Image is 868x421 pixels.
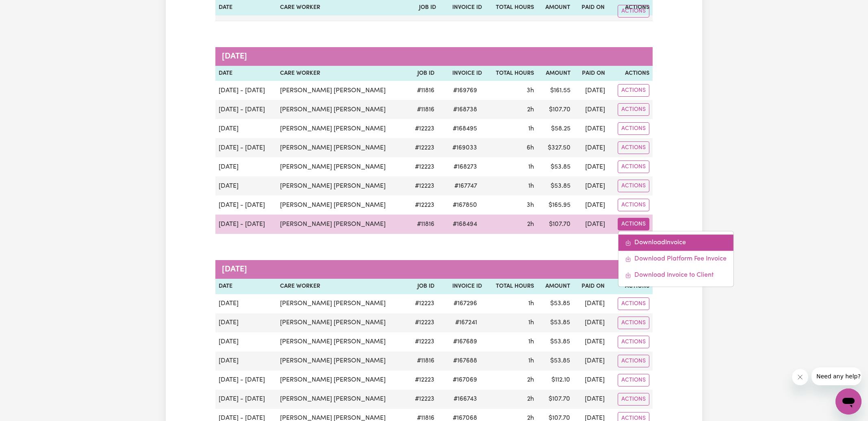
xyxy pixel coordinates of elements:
td: $ 161.55 [537,81,574,100]
td: [PERSON_NAME] [PERSON_NAME] [277,157,407,176]
td: # 11816 [407,215,437,234]
th: Total Hours [485,279,537,294]
td: [DATE] [573,332,608,352]
th: Amount [537,66,574,81]
td: $ 112.10 [537,371,574,390]
th: Invoice ID [438,279,485,294]
button: Actions [618,5,649,17]
span: # 167296 [449,299,482,308]
th: Actions [608,66,653,81]
span: 2 hours [527,377,534,383]
td: [DATE] [574,157,608,176]
button: Actions [618,199,649,211]
th: Date [215,279,277,294]
button: Actions [618,161,649,173]
span: # 167850 [448,200,482,210]
td: [DATE] [573,313,608,332]
span: # 168738 [448,105,482,115]
span: # 169769 [448,86,482,95]
th: Care Worker [277,279,407,294]
span: 2 hours [527,396,534,402]
caption: [DATE] [215,260,653,279]
td: [PERSON_NAME] [PERSON_NAME] [277,195,407,215]
td: [PERSON_NAME] [PERSON_NAME] [277,371,407,390]
span: # 167241 [450,318,482,328]
span: # 168494 [448,219,482,229]
td: [PERSON_NAME] [PERSON_NAME] [277,332,407,352]
td: [DATE] [574,138,608,157]
td: # 11816 [407,81,437,100]
td: [DATE] [215,157,277,176]
td: # 12223 [407,157,437,176]
td: # 12223 [407,119,437,138]
td: [PERSON_NAME] [PERSON_NAME] [277,176,407,195]
td: $ 165.95 [537,195,574,215]
td: $ 53.85 [537,157,574,176]
a: Download invoice to CS #168494 [618,267,733,283]
td: [PERSON_NAME] [PERSON_NAME] [277,138,407,157]
span: # 167689 [448,337,482,347]
button: Actions [618,141,649,154]
span: # 167688 [448,356,482,366]
a: Download platform fee #168494 [618,251,733,267]
td: [DATE] [574,215,608,234]
td: [DATE] [574,81,608,100]
iframe: Close message [792,369,808,385]
td: [DATE] [574,176,608,195]
button: Actions [618,122,649,135]
th: Paid On [574,66,608,81]
span: 3 hours [527,202,534,208]
span: 2 hours [527,106,534,113]
iframe: Button to launch messaging window [835,388,861,414]
button: Actions [618,84,649,97]
td: [PERSON_NAME] [PERSON_NAME] [277,100,407,119]
td: # 12223 [408,332,438,352]
td: # 12223 [407,138,437,157]
td: $ 53.85 [537,313,574,332]
span: 1 hour [528,126,534,132]
span: # 166743 [449,394,482,404]
span: # 168273 [449,162,482,172]
td: $ 53.85 [537,332,574,352]
td: # 11816 [407,100,437,119]
span: 1 hour [528,358,534,364]
iframe: Message from company [812,367,861,385]
td: [DATE] [574,195,608,215]
button: Actions [618,180,649,192]
td: [DATE] [215,294,277,313]
td: $ 107.70 [537,100,574,119]
td: [DATE] [574,100,608,119]
td: [DATE] - [DATE] [215,138,277,157]
span: # 168495 [448,124,482,134]
button: Actions [618,297,649,310]
td: # 12223 [408,371,438,390]
th: Job ID [407,66,437,81]
td: [DATE] [215,352,277,371]
td: $ 107.70 [537,215,574,234]
td: [DATE] [573,390,608,409]
td: [DATE] [573,371,608,390]
span: 1 hour [528,319,534,326]
button: Actions [618,355,649,367]
span: 2 hours [527,221,534,228]
td: [DATE] [215,176,277,195]
span: 1 hour [528,183,534,189]
th: Amount [537,279,574,294]
td: [PERSON_NAME] [PERSON_NAME] [277,119,407,138]
span: # 167747 [449,181,482,191]
th: Care Worker [277,66,407,81]
td: $ 53.85 [537,352,574,371]
a: Download invoice #168494 [618,234,733,251]
td: [DATE] - [DATE] [215,390,277,409]
td: [PERSON_NAME] [PERSON_NAME] [277,313,407,332]
span: 1 hour [528,339,534,345]
div: Actions [618,231,733,287]
th: Invoice ID [438,66,485,81]
td: # 12223 [408,390,438,409]
td: [DATE] [215,119,277,138]
td: [DATE] - [DATE] [215,371,277,390]
td: [PERSON_NAME] [PERSON_NAME] [277,215,407,234]
th: Actions [608,279,653,294]
caption: [DATE] [215,47,653,66]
